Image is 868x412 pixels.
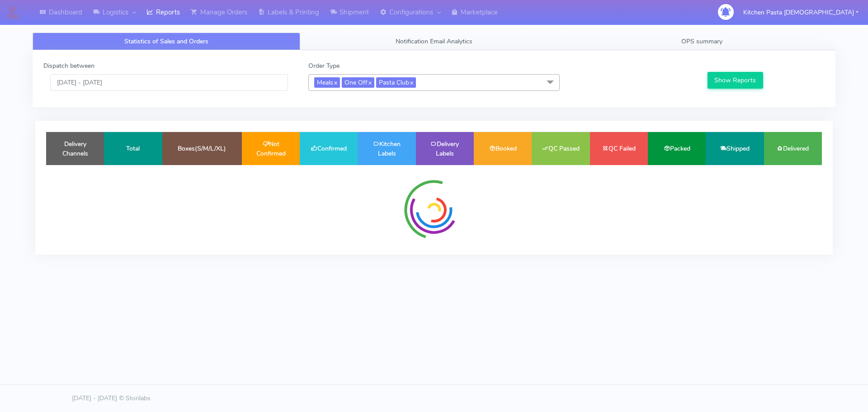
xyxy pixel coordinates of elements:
td: Boxes(S/M/L/XL) [162,132,242,165]
span: Pasta Club [376,77,416,88]
td: Kitchen Labels [358,132,415,165]
td: QC Passed [532,132,590,165]
td: QC Failed [590,132,648,165]
span: Meals [314,77,340,88]
ul: Tabs [33,33,835,50]
td: Not Confirmed [242,132,300,165]
span: Notification Email Analytics [396,37,472,46]
label: Dispatch between [43,61,94,71]
button: Show Reports [708,72,763,89]
td: Delivered [764,132,822,165]
a: x [368,77,372,87]
a: x [409,77,413,87]
span: One Off [342,77,374,88]
button: Kitchen Pasta [DEMOGRAPHIC_DATA] [736,3,865,22]
a: x [333,77,337,87]
td: Packed [648,132,706,165]
span: Statistics of Sales and Orders [124,37,208,46]
td: Total [104,132,162,165]
td: Delivery Channels [46,132,104,165]
span: OPS summary [681,37,722,46]
td: Delivery Labels [416,132,474,165]
td: Booked [474,132,532,165]
label: Order Type [308,61,340,71]
input: Pick the Daterange [50,74,288,91]
td: Confirmed [300,132,358,165]
img: spinner-radial.svg [400,176,468,244]
td: Shipped [706,132,764,165]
